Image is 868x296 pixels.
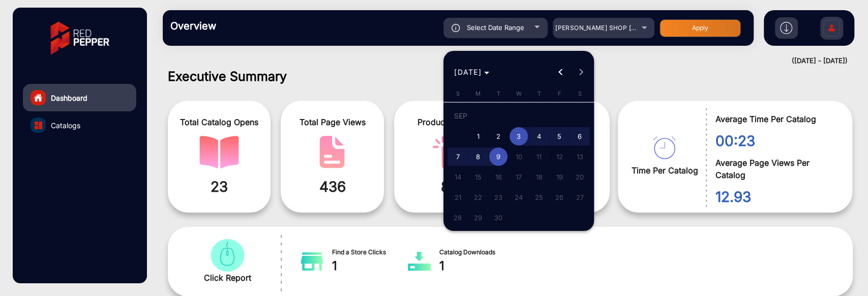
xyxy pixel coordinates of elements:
button: September 21, 2025 [447,187,468,208]
span: 3 [510,127,528,145]
span: 19 [550,168,568,186]
button: September 28, 2025 [447,208,468,228]
button: September 20, 2025 [570,167,590,187]
span: 16 [489,168,507,186]
button: September 9, 2025 [488,146,508,167]
span: 12 [550,147,568,166]
button: September 2, 2025 [488,126,508,146]
span: 22 [469,188,487,206]
button: September 7, 2025 [447,146,468,167]
button: September 1, 2025 [468,126,488,146]
span: 23 [489,188,507,206]
button: September 30, 2025 [488,208,508,228]
span: 29 [469,209,487,227]
span: M [475,90,481,97]
span: 2 [489,127,507,145]
button: September 18, 2025 [529,167,549,187]
span: 10 [510,147,528,166]
button: September 17, 2025 [508,167,529,187]
td: SEP [447,106,590,126]
span: 7 [448,147,467,166]
button: September 14, 2025 [447,167,468,187]
span: 6 [571,127,589,145]
span: 15 [469,168,487,186]
span: 5 [550,127,568,145]
span: 1 [469,127,487,145]
button: September 6, 2025 [570,126,590,146]
button: September 5, 2025 [549,126,570,146]
span: 11 [530,147,548,166]
span: 28 [448,209,467,227]
button: September 13, 2025 [570,146,590,167]
span: F [557,90,561,97]
button: September 26, 2025 [549,187,570,208]
span: 20 [571,168,589,186]
button: September 3, 2025 [508,126,529,146]
button: September 16, 2025 [488,167,508,187]
span: S [578,90,581,97]
button: September 8, 2025 [468,146,488,167]
span: T [537,90,541,97]
button: September 19, 2025 [549,167,570,187]
button: September 25, 2025 [529,187,549,208]
button: Previous month [551,62,571,82]
span: 21 [448,188,467,206]
span: 14 [448,168,467,186]
span: 27 [571,188,589,206]
button: September 27, 2025 [570,187,590,208]
span: S [456,90,459,97]
span: 25 [530,188,548,206]
button: September 23, 2025 [488,187,508,208]
span: T [496,90,500,97]
button: September 12, 2025 [549,146,570,167]
button: September 4, 2025 [529,126,549,146]
button: September 10, 2025 [508,146,529,167]
span: 18 [530,168,548,186]
span: 30 [489,209,507,227]
button: September 24, 2025 [508,187,529,208]
button: Choose month and year [450,63,493,81]
span: W [516,90,521,97]
button: September 11, 2025 [529,146,549,167]
span: [DATE] [454,68,482,76]
span: 24 [510,188,528,206]
span: 13 [571,147,589,166]
span: 9 [489,147,507,166]
button: September 29, 2025 [468,208,488,228]
button: September 22, 2025 [468,187,488,208]
span: 26 [550,188,568,206]
button: September 15, 2025 [468,167,488,187]
span: 8 [469,147,487,166]
span: 17 [510,168,528,186]
span: 4 [530,127,548,145]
